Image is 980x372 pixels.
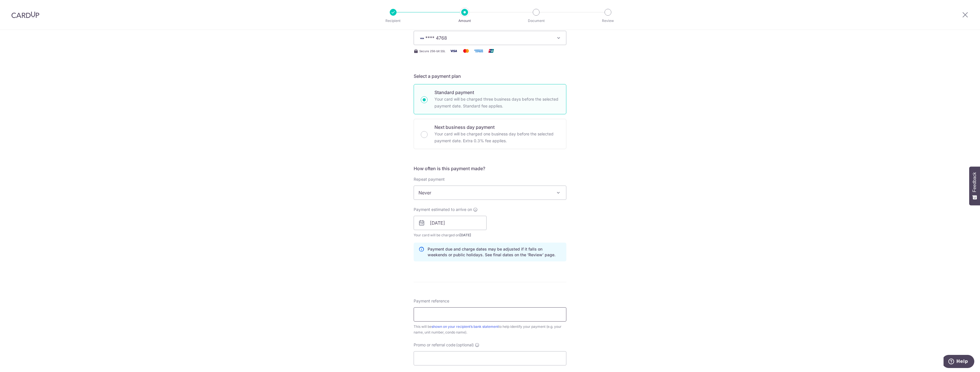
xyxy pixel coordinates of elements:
[972,172,977,192] span: Feedback
[460,233,471,237] span: [DATE]
[485,47,497,54] img: Union Pay
[418,36,425,40] img: VISA
[414,165,566,172] h5: How often is this payment made?
[428,246,562,258] p: Payment due and charge dates may be adjusted if it falls on weekends or public holidays. See fina...
[434,131,559,144] p: Your card will be charged one business day before the selected payment date. Extra 0.3% fee applies.
[587,18,629,24] p: Review
[414,324,566,335] div: This will be to help identify your payment (e.g. your name, unit number, condo name).
[434,89,559,96] p: Standard payment
[414,298,449,304] span: Payment reference
[414,342,456,348] span: Promo or referral code
[969,166,980,205] button: Feedback - Show survey
[419,49,446,53] span: Secure 256-bit SSL
[414,207,472,212] span: Payment estimated to arrive on
[473,47,484,54] img: American Express
[434,96,559,109] p: Your card will be charged three business days before the selected payment date. Standard fee appl...
[432,324,499,329] a: shown on your recipient’s bank statement
[372,18,414,24] p: Recipient
[444,18,486,24] p: Amount
[414,186,566,200] span: Never
[414,232,487,238] span: Your card will be charged on
[460,47,472,54] img: Mastercard
[456,342,474,348] span: (optional)
[414,73,566,80] h5: Select a payment plan
[11,11,39,18] img: CardUp
[515,18,557,24] p: Document
[944,355,974,369] iframe: Opens a widget where you can find more information
[414,216,487,230] input: DD / MM / YYYY
[414,176,445,182] label: Repeat payment
[434,124,559,131] p: Next business day payment
[448,47,459,54] img: Visa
